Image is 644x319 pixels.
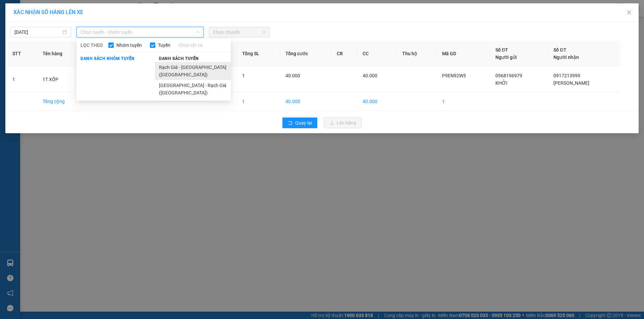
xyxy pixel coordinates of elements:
span: Số ĐT [495,47,508,53]
button: Close [620,3,639,22]
span: 40.000 [285,73,300,78]
span: rollback [288,121,292,126]
input: 13/10/2025 [14,28,61,36]
th: Mã GD [437,41,490,67]
td: 1 [237,92,280,111]
th: Tổng SL [237,41,280,67]
span: [PERSON_NAME] [553,80,589,86]
li: Rạch Giá - [GEOGRAPHIC_DATA] ([GEOGRAPHIC_DATA]) [155,62,231,80]
span: LỌC THEO [80,42,103,49]
th: Tên hàng [37,41,88,67]
span: Danh sách nhóm tuyến [76,56,139,62]
span: XÁC NHẬN SỐ HÀNG LÊN XE [13,9,83,15]
span: Chọn tuyến - nhóm tuyến [80,27,200,37]
span: 0917213999 [553,73,580,78]
span: Quay lại [295,119,312,127]
span: Tuyến [155,42,173,49]
span: Chọn chuyến [213,27,266,37]
span: Người gửi [495,55,517,60]
a: Chọn tất cả [178,42,203,49]
span: 1 [242,73,245,78]
span: close [627,10,632,15]
span: KHỞI [495,80,507,86]
span: Danh sách tuyến [155,56,203,62]
td: 1 [7,67,37,92]
th: Thu hộ [397,41,437,67]
td: 40.000 [357,92,397,111]
th: Tổng cước [280,41,331,67]
td: 1T XỐP [37,67,88,92]
span: P9EN92W5 [442,73,466,78]
span: Số ĐT [553,47,566,53]
button: rollbackQuay lại [282,117,317,128]
td: 40.000 [280,92,331,111]
th: CC [357,41,397,67]
span: 40.000 [363,73,377,78]
button: uploadLên hàng [324,117,362,128]
li: [GEOGRAPHIC_DATA] - Rạch Giá ([GEOGRAPHIC_DATA]) [155,80,231,98]
span: Người nhận [553,55,579,60]
span: 0968196979 [495,73,522,78]
th: CR [331,41,357,67]
th: STT [7,41,37,67]
span: down [196,30,200,34]
span: Nhóm tuyến [114,42,145,49]
td: Tổng cộng [37,92,88,111]
td: 1 [437,92,490,111]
